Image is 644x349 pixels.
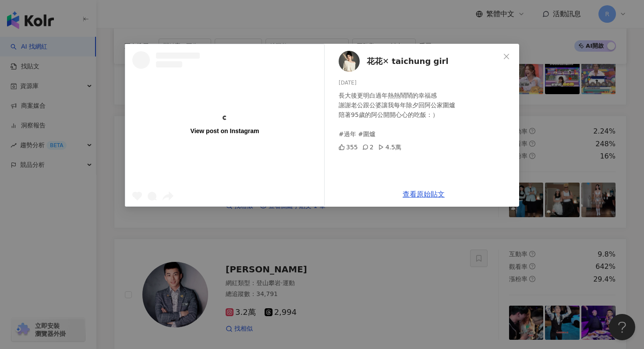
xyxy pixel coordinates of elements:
div: 355 [339,142,358,152]
button: Close [498,48,515,65]
span: close [503,53,510,60]
div: View post on Instagram [191,127,259,135]
span: 花花✕ taichung girl [367,55,449,67]
div: 2 [362,142,374,152]
div: 長大後更明白過年熱熱鬧鬧的幸福感 謝謝老公跟公婆讓我每年除夕回阿公家圍爐 陪著95歲的阿公開開心心的吃飯：） #過年 #圍爐 [339,91,512,139]
a: KOL Avatar花花✕ taichung girl [339,51,500,72]
a: View post on Instagram [125,44,324,206]
div: 4.5萬 [378,142,401,152]
div: [DATE] [339,79,512,87]
img: KOL Avatar [339,51,360,72]
a: 查看原始貼文 [403,190,445,198]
